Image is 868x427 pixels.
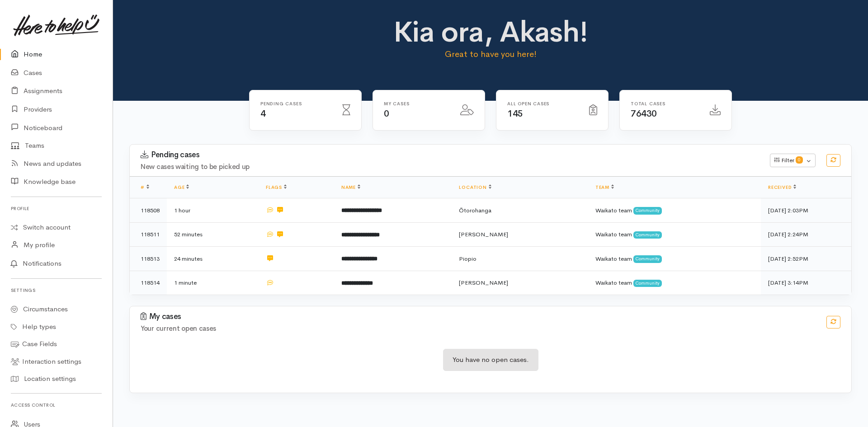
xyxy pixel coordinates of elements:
td: [DATE] 2:03PM [761,198,851,223]
h6: All Open cases [507,101,578,106]
td: 118508 [130,198,167,223]
span: 145 [507,108,523,119]
h6: My cases [384,101,449,106]
a: Team [595,184,614,190]
a: Name [341,184,360,190]
h6: Access control [11,399,102,411]
span: Community [633,207,662,214]
a: Age [174,184,189,190]
h6: Profile [11,202,102,215]
h3: Pending cases [141,150,759,160]
span: Community [633,280,662,287]
td: [DATE] 2:24PM [761,222,851,247]
td: Waikato team [588,198,761,223]
td: [DATE] 2:52PM [761,247,851,271]
span: [PERSON_NAME] [459,279,508,286]
span: 0 [796,156,803,164]
h3: My cases [141,312,816,321]
td: 1 hour [167,198,259,223]
span: 4 [260,108,266,119]
span: 0 [384,108,389,119]
h6: Total cases [631,101,699,106]
td: Waikato team [588,247,761,271]
h6: Settings [11,284,102,296]
a: Received [768,184,796,190]
span: Community [633,255,662,263]
td: 52 minutes [167,222,259,247]
a: # [141,184,149,190]
span: Piopio [459,255,476,263]
h1: Kia ora, Akash! [313,16,669,48]
td: 118511 [130,222,167,247]
td: Waikato team [588,222,761,247]
button: Filter0 [770,154,816,167]
span: Community [633,231,662,239]
p: Great to have you here! [313,48,669,61]
td: 118513 [130,247,167,271]
span: Ōtorohanga [459,206,491,214]
div: You have no open cases. [443,349,538,371]
span: 76430 [631,108,657,119]
h6: Pending cases [260,101,331,106]
td: [DATE] 3:14PM [761,271,851,295]
a: Location [459,184,491,190]
h4: Your current open cases [141,325,816,333]
h4: New cases waiting to be picked up [141,163,759,171]
td: Waikato team [588,271,761,295]
td: 118514 [130,271,167,295]
span: [PERSON_NAME] [459,230,508,238]
td: 1 minute [167,271,259,295]
a: Flags [266,184,287,190]
td: 24 minutes [167,247,259,271]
